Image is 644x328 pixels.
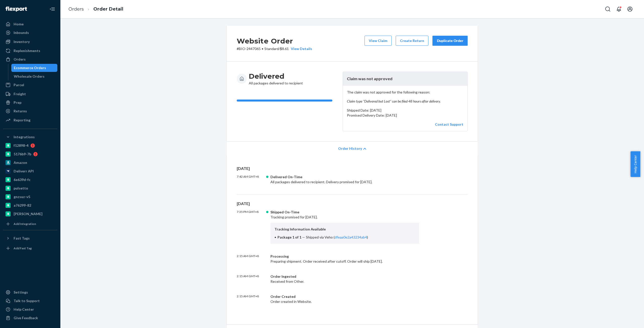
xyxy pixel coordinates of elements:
[14,30,29,35] div: Inbounds
[3,210,57,218] a: [PERSON_NAME]
[14,315,38,320] div: Give Feedback
[3,234,57,242] button: Fast Tags
[3,29,57,37] a: Inbounds
[14,169,34,174] div: Deliverr API
[3,176,57,184] a: 6e639d-fc
[264,46,279,51] span: Standard
[14,290,28,295] div: Settings
[270,294,419,304] div: Order created in Website.
[335,235,367,239] a: dfeaa0e2a43234ab4
[347,99,463,104] em: Claim type "Delivered but Lost" can be filed 48 hours after delivery.
[3,193,57,201] a: gnzsuz-v5
[14,194,30,199] div: gnzsuz-v5
[270,174,419,179] div: Delivered On-Time
[270,274,419,279] div: Order Ingested
[68,6,84,12] a: Orders
[3,220,57,228] a: Add Integration
[289,46,312,51] button: View Details
[14,82,24,87] div: Parcel
[3,99,57,107] a: Prep
[14,91,26,97] div: Freight
[14,134,35,139] div: Integrations
[3,142,57,150] a: f12898-4
[3,81,57,89] a: Parcel
[11,72,58,80] a: Wholesale Orders
[3,38,57,46] a: Inventory
[614,4,624,14] button: Open notifications
[14,109,27,114] div: Returns
[237,174,266,184] p: 7:42 AM GMT+8
[3,305,57,313] a: Help Center
[14,39,30,44] div: Inventory
[347,113,463,118] p: Promised Delivery Date: [DATE]
[3,90,57,98] a: Freight
[3,184,57,192] a: pulsetto
[262,46,263,51] span: •
[3,297,57,305] a: Talk to Support
[14,22,24,27] div: Home
[14,246,32,250] div: Add Fast Tag
[14,203,31,208] div: a76299-82
[237,166,468,171] p: [DATE]
[270,274,419,284] div: Received from Other.
[3,288,57,296] a: Settings
[14,222,36,226] div: Add Integration
[3,47,57,55] a: Replenishments
[249,72,303,81] h3: Delivered
[237,274,266,284] p: 2:15 AM GMT+8
[14,65,46,70] div: Ecommerce Orders
[11,64,58,72] a: Ecommerce Orders
[14,177,30,182] div: 6e639d-fc
[277,235,301,239] span: Package 1 of 1
[630,151,640,177] button: Help Center
[3,314,57,322] button: Give Feedback
[14,186,28,191] div: pulsetto
[3,159,57,167] a: Amazon
[237,254,266,264] p: 2:15 AM GMT+8
[3,107,57,115] a: Returns
[338,146,362,151] span: Order History
[14,152,31,157] div: 5176b9-7b
[14,143,28,148] div: f12898-4
[14,160,27,165] div: Amazon
[270,210,419,244] div: Tracking promised for [DATE].
[396,36,428,46] button: Create Return
[435,122,463,126] a: Contact Support
[14,57,26,62] div: Orders
[625,4,635,14] button: Open account menu
[93,6,123,12] a: Order Detail
[237,201,468,207] p: [DATE]
[6,7,27,12] img: Flexport logo
[270,294,419,299] div: Order Created
[343,72,467,86] header: Claim was not approved
[270,174,419,184] div: All packages delivered to recipient. Delivery promised for [DATE].
[432,36,468,46] button: Duplicate Order
[274,227,415,232] p: Tracking Information Available
[306,235,368,239] span: Shipped via Veho ( )
[47,4,57,14] button: Close Navigation
[14,74,45,79] div: Wholesale Orders
[3,167,57,175] a: Deliverr API
[14,298,40,303] div: Talk to Support
[237,210,266,244] p: 7:35 PM GMT+8
[3,116,57,124] a: Reporting
[3,133,57,141] button: Integrations
[3,150,57,158] a: 5176b9-7b
[14,211,43,216] div: [PERSON_NAME]
[3,244,57,252] a: Add Fast Tag
[3,20,57,28] a: Home
[270,254,419,264] div: Preparing shipment. Order received after cutoff. Order will ship [DATE].
[64,2,127,17] ol: breadcrumbs
[270,210,419,215] div: Shipped On-Time
[365,36,392,46] button: View Claim
[14,48,40,53] div: Replenishments
[437,38,463,43] div: Duplicate Order
[302,235,305,239] span: —
[14,307,34,312] div: Help Center
[347,108,463,113] p: Shipped Date: [DATE]
[14,100,21,105] div: Prep
[237,46,312,51] p: # BIO-2447065 / $8.61
[237,294,266,304] p: 2:15 AM GMT+8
